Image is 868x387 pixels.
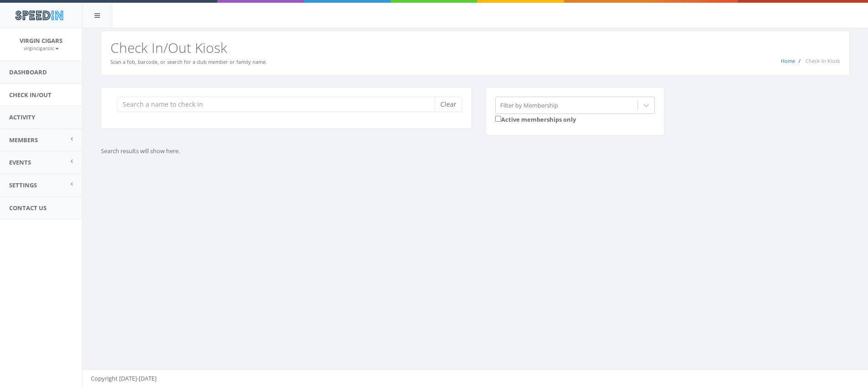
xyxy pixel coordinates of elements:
input: Active memberships only [495,116,501,122]
small: virgincigarsllc [24,45,59,52]
span: Contact Us [9,204,47,212]
label: Active memberships only [495,114,576,124]
a: Home [781,57,795,64]
a: virgincigarsllc [24,44,59,52]
span: Check-In Kiosk [805,57,840,64]
img: speedin_logo.png [10,7,68,24]
h2: Check In/Out Kiosk [110,40,840,55]
span: Virgin Cigars [20,36,63,45]
div: Filter by Membership [500,101,558,109]
button: Clear [434,97,462,112]
small: Scan a fob, barcode, or search for a club member or family name. [110,58,267,65]
input: Search a name to check in [117,97,441,112]
p: Search results will show here. [101,147,525,155]
span: Settings [9,181,37,189]
span: Events [9,158,31,166]
span: Members [9,136,38,144]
